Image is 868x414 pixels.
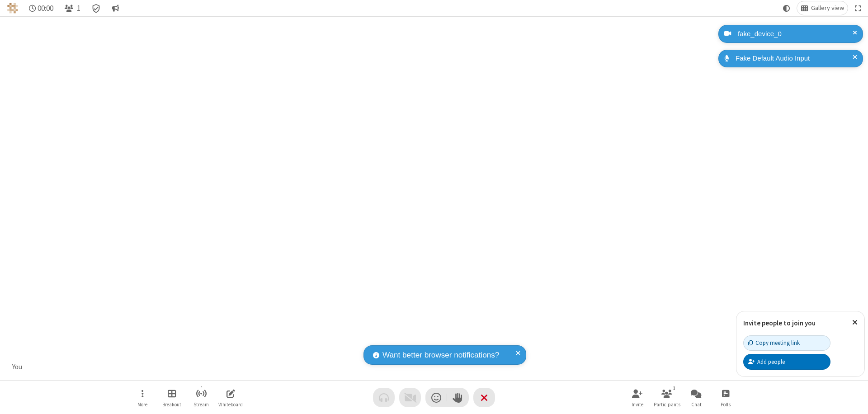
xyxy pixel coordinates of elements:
[188,385,215,410] button: Start streaming
[779,1,794,15] button: Using system theme
[845,311,864,334] button: Close popover
[162,402,181,407] span: Breakout
[9,362,26,372] div: You
[670,384,678,392] div: 1
[61,1,84,15] button: Open participant list
[721,402,731,407] span: Polls
[811,5,844,12] span: Gallery view
[137,402,147,407] span: More
[373,388,395,407] button: Audio problem - check your Internet connection or call by phone
[624,385,651,410] button: Invite participants (⌘+Shift+I)
[632,402,643,407] span: Invite
[743,354,830,369] button: Add people
[748,339,800,347] div: Copy meeting link
[38,4,53,13] span: 00:00
[399,388,421,407] button: Video
[473,388,495,407] button: End or leave meeting
[691,402,702,407] span: Chat
[129,385,156,410] button: Open menu
[217,385,244,410] button: Open shared whiteboard
[735,29,856,39] div: fake_device_0
[797,1,848,15] button: Change layout
[425,388,447,407] button: Send a reaction
[732,53,856,64] div: Fake Default Audio Input
[743,335,830,351] button: Copy meeting link
[193,402,209,407] span: Stream
[654,402,680,407] span: Participants
[743,319,816,327] label: Invite people to join you
[88,1,105,15] div: Meeting details Encryption enabled
[7,3,18,14] img: QA Selenium DO NOT DELETE OR CHANGE
[683,385,710,410] button: Open chat
[218,402,243,407] span: Whiteboard
[382,349,499,361] span: Want better browser notifications?
[851,1,865,15] button: Fullscreen
[108,1,123,15] button: Conversation
[77,4,80,13] span: 1
[158,385,185,410] button: Manage Breakout Rooms
[653,385,680,410] button: Open participant list
[25,1,57,15] div: Timer
[712,385,739,410] button: Open poll
[447,388,469,407] button: Raise hand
